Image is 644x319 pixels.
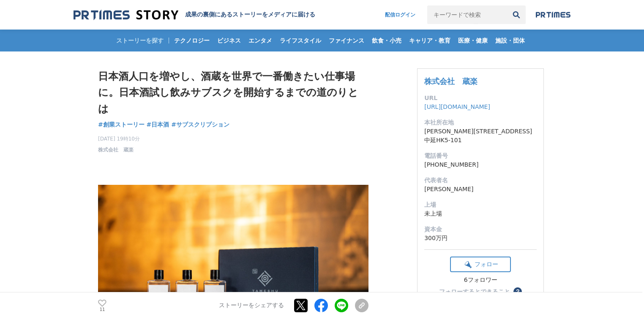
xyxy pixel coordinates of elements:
button: ？ [513,287,522,296]
a: 医療・健康 [455,30,491,51]
span: ビジネス [214,37,244,44]
a: #日本酒 [147,120,169,129]
span: ライフスタイル [276,37,325,44]
input: キーワードで検索 [427,5,507,24]
span: テクノロジー [171,37,213,44]
a: エンタメ [245,30,276,51]
a: #創業ストーリー [98,120,145,129]
div: 6フォロワー [450,276,511,284]
span: キャリア・教育 [406,37,454,44]
a: ファイナンス [325,30,368,51]
span: ？ [515,289,521,295]
dt: 上場 [424,200,537,209]
dd: [PHONE_NUMBER] [424,160,537,169]
a: 配信ログイン [377,5,424,24]
p: 11 [98,308,106,312]
h2: 成果の裏側にあるストーリーをメディアに届ける [185,11,315,19]
a: キャリア・教育 [406,30,454,51]
dd: [PERSON_NAME] [424,185,537,194]
span: #創業ストーリー [98,121,145,128]
span: 施設・団体 [492,37,528,44]
a: 株式会社 蔵楽 [424,77,478,86]
dt: 資本金 [424,225,537,234]
a: 施設・団体 [492,30,528,51]
dt: 電話番号 [424,151,537,160]
img: prtimes [536,11,570,18]
button: 検索 [507,5,526,24]
dd: 未上場 [424,209,537,218]
a: 株式会社 蔵楽 [98,146,134,154]
span: 飲食・小売 [368,37,405,44]
span: 医療・健康 [455,37,491,44]
a: ビジネス [214,30,244,51]
div: フォローするとできること [439,289,510,295]
span: [DATE] 19時10分 [98,135,140,143]
dd: [PERSON_NAME][STREET_ADDRESS]中延HK5-101 [424,127,537,145]
a: 飲食・小売 [368,30,405,51]
span: #サブスクリプション [171,121,229,128]
button: フォロー [450,257,511,272]
h1: 日本酒人口を増やし、酒蔵を世界で一番働きたい仕事場に。日本酒試し飲みサブスクを開始するまでの道のりとは [98,68,368,117]
span: エンタメ [245,37,276,44]
a: テクノロジー [171,30,213,51]
a: ライフスタイル [276,30,325,51]
a: #サブスクリプション [171,120,229,129]
span: #日本酒 [147,121,169,128]
dd: 300万円 [424,234,537,243]
span: ファイナンス [325,37,368,44]
p: ストーリーをシェアする [219,302,284,310]
dt: 本社所在地 [424,118,537,127]
dt: 代表者名 [424,176,537,185]
dt: URL [424,94,537,103]
img: 成果の裏側にあるストーリーをメディアに届ける [74,9,178,21]
a: 成果の裏側にあるストーリーをメディアに届ける 成果の裏側にあるストーリーをメディアに届ける [74,9,315,21]
a: [URL][DOMAIN_NAME] [424,103,490,110]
